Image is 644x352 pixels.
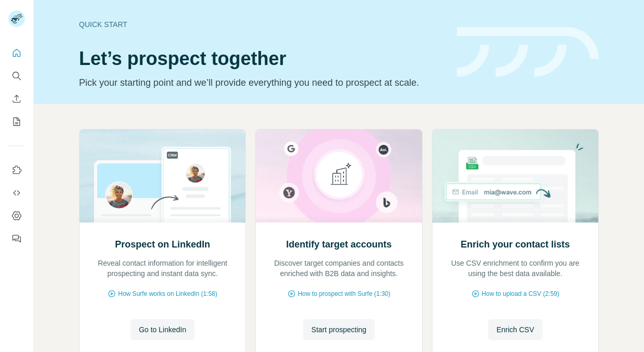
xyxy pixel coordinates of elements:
h1: Let’s prospect together [79,48,444,69]
span: How to upload a CSV (2:59) [482,289,559,298]
h2: Enrich your contact lists [461,237,570,252]
span: Enrich CSV [496,324,534,335]
p: Discover target companies and contacts enriched with B2B data and insights. [266,258,411,279]
button: Dashboard [8,206,25,225]
span: How Surfe works on LinkedIn (1:58) [118,289,217,298]
button: Go to LinkedIn [130,319,194,340]
div: Quick start [79,19,444,30]
button: Start prospecting [303,319,375,340]
button: Quick start [8,44,25,62]
p: Pick your starting point and we’ll provide everything you need to prospect at scale. [79,75,444,90]
h2: Prospect on LinkedIn [115,237,210,252]
span: Go to LinkedIn [139,324,186,335]
img: banner [457,27,599,77]
button: Enrich CSV [488,319,542,340]
img: Prospect on LinkedIn [79,129,246,223]
p: Reveal contact information for intelligent prospecting and instant data sync. [90,258,235,279]
button: My lists [8,112,25,131]
img: Enrich your contact lists [432,129,599,223]
img: Identify target accounts [255,129,422,223]
button: Enrich CSV [8,89,25,108]
p: Use CSV enrichment to confirm you are using the best data available. [443,258,588,279]
button: Use Surfe on LinkedIn [8,161,25,179]
button: Search [8,67,25,85]
button: Use Surfe API [8,184,25,202]
span: Start prospecting [311,324,366,335]
span: How to prospect with Surfe (1:30) [298,289,390,298]
h2: Identify target accounts [286,237,391,252]
button: Feedback [8,229,25,248]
